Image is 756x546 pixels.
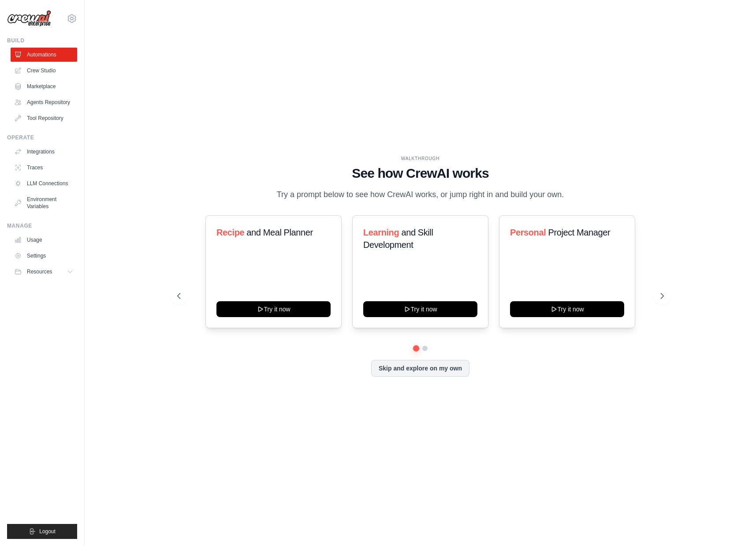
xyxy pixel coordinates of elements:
[510,301,624,317] button: Try it now
[510,228,546,237] span: Personal
[7,10,51,27] img: Logo
[7,524,77,539] button: Logout
[11,249,77,263] a: Settings
[548,228,611,237] span: Project Manager
[363,228,399,237] span: Learning
[11,111,77,125] a: Tool Repository
[11,265,77,279] button: Resources
[7,37,77,44] div: Build
[216,301,331,317] button: Try it now
[27,268,52,275] span: Resources
[11,145,77,159] a: Integrations
[216,228,244,237] span: Recipe
[7,134,77,141] div: Operate
[363,228,433,250] span: and Skill Development
[11,79,77,93] a: Marketplace
[246,228,313,237] span: and Meal Planner
[11,176,77,191] a: LLM Connections
[39,528,56,535] span: Logout
[272,188,569,201] p: Try a prompt below to see how CrewAI works, or jump right in and build your own.
[11,161,77,175] a: Traces
[11,64,77,78] a: Crew Studio
[11,233,77,247] a: Usage
[363,301,477,317] button: Try it now
[11,48,77,62] a: Automations
[11,95,77,109] a: Agents Repository
[11,192,77,213] a: Environment Variables
[177,165,664,181] h1: See how CrewAI works
[7,222,77,229] div: Manage
[177,155,664,162] div: WALKTHROUGH
[371,360,469,377] button: Skip and explore on my own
